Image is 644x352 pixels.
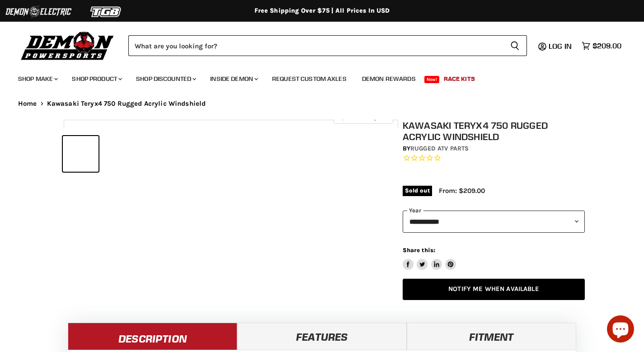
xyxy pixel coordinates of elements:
span: $209.00 [592,42,621,50]
a: Rugged ATV Parts [410,145,469,152]
a: Log in [545,42,577,50]
button: Search [503,35,527,56]
span: New! [424,76,440,83]
button: IMAGE thumbnail [63,136,99,172]
a: Race Kits [437,70,482,88]
input: Search [128,35,503,56]
a: Inside Demon [203,70,263,88]
form: Product [128,35,527,56]
a: Description [68,323,237,350]
span: From: $209.00 [439,187,485,195]
select: year [403,211,585,233]
img: Demon Electric Logo 2 [5,3,72,20]
span: Rated 0.0 out of 5 stars 0 reviews [403,154,585,163]
span: Log in [549,42,572,51]
a: Notify Me When Available [403,279,585,300]
a: Shop Discounted [129,70,202,88]
span: Share this: [403,247,435,253]
span: Kawasaki Teryx4 750 Rugged Acrylic Windshield [47,100,206,108]
aside: Share this: [403,246,456,270]
a: Request Custom Axles [265,70,353,88]
a: Shop Product [65,70,127,88]
span: Click to expand [338,114,388,121]
img: TGB Logo 2 [72,3,140,20]
img: Demon Powersports [18,29,117,61]
a: Home [18,100,37,108]
a: Fitment [407,323,576,350]
a: $209.00 [577,39,626,52]
h1: Kawasaki Teryx4 750 Rugged Acrylic Windshield [403,120,585,142]
a: Shop Make [11,70,63,88]
ul: Main menu [11,66,619,88]
a: Demon Rewards [355,70,423,88]
inbox-online-store-chat: Shopify online store chat [604,315,637,345]
a: Features [237,323,407,350]
span: Sold out [403,186,432,196]
div: by [403,144,585,154]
